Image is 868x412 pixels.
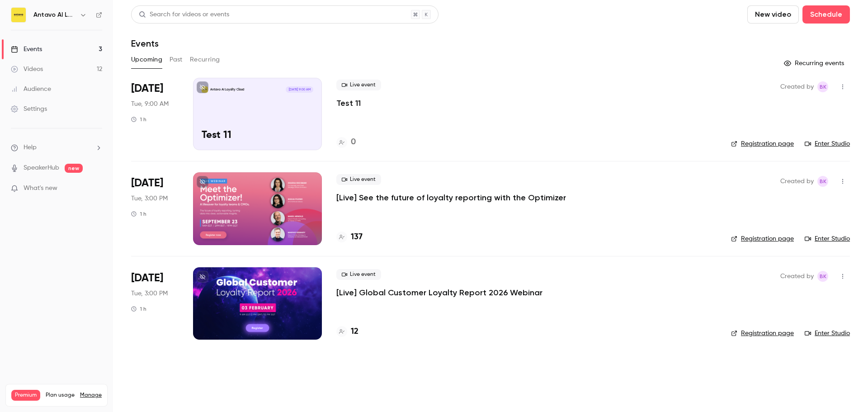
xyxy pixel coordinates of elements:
span: Tue, 3:00 PM [131,194,168,203]
iframe: Noticeable Trigger [91,185,102,193]
a: Registration page [731,329,794,338]
span: Created by [780,81,814,92]
div: Settings [11,104,47,114]
span: Barbara Kekes Szabo [817,176,828,187]
span: BK [820,81,826,92]
h6: Antavo AI Loyalty Cloud [33,10,76,19]
span: [DATE] [131,271,163,285]
span: [DATE] [131,81,163,96]
button: Recurring events [780,56,850,71]
span: Live event [336,80,381,90]
button: Schedule [802,5,850,24]
div: Sep 23 Tue, 9:00 AM (Europe/Budapest) [131,78,179,150]
a: 12 [336,326,359,338]
p: Test 11 [202,130,313,142]
a: SpeakerHub [24,163,59,173]
span: [DATE] 9:00 AM [286,86,313,93]
span: Tue, 3:00 PM [131,289,168,298]
a: 0 [336,136,356,148]
span: BK [820,176,826,187]
button: New video [747,5,799,24]
span: new [65,164,83,173]
div: Audience [11,85,51,94]
a: Registration page [731,234,794,243]
a: 137 [336,231,363,243]
a: Enter Studio [805,234,850,243]
a: Test 11Antavo AI Loyalty Cloud[DATE] 9:00 AMTest 11 [193,78,322,150]
span: What's new [24,184,57,193]
div: Search for videos or events [139,10,229,19]
a: [Live] Global Customer Loyalty Report 2026 Webinar [336,287,542,298]
a: Registration page [731,139,794,148]
div: Videos [11,65,43,74]
a: Manage [80,392,102,399]
span: Plan usage [46,392,75,399]
button: Upcoming [131,52,162,67]
h1: Events [131,38,159,49]
h4: 0 [351,136,356,148]
div: Events [11,45,42,54]
div: 1 h [131,305,146,313]
span: [DATE] [131,176,163,190]
div: 1 h [131,210,146,218]
div: Feb 3 Tue, 3:00 PM (Europe/Budapest) [131,267,179,340]
span: Live event [336,174,381,185]
div: Sep 23 Tue, 3:00 PM (Europe/Budapest) [131,172,179,245]
button: Past [170,52,183,67]
span: Premium [11,390,40,401]
span: Created by [780,271,814,282]
h4: 12 [351,326,359,338]
a: Enter Studio [805,139,850,148]
a: Enter Studio [805,329,850,338]
span: Barbara Kekes Szabo [817,271,828,282]
h4: 137 [351,231,363,243]
span: Help [24,143,37,152]
p: Antavo AI Loyalty Cloud [210,87,244,92]
div: 1 h [131,116,146,123]
span: Tue, 9:00 AM [131,99,169,109]
span: Created by [780,176,814,187]
span: Barbara Kekes Szabo [817,81,828,92]
a: [Live] See the future of loyalty reporting with the Optimizer [336,192,566,203]
img: Antavo AI Loyalty Cloud [11,8,26,22]
button: Recurring [190,52,220,67]
span: BK [820,271,826,282]
li: help-dropdown-opener [11,143,102,152]
a: Test 11 [336,98,361,109]
span: Live event [336,269,381,280]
